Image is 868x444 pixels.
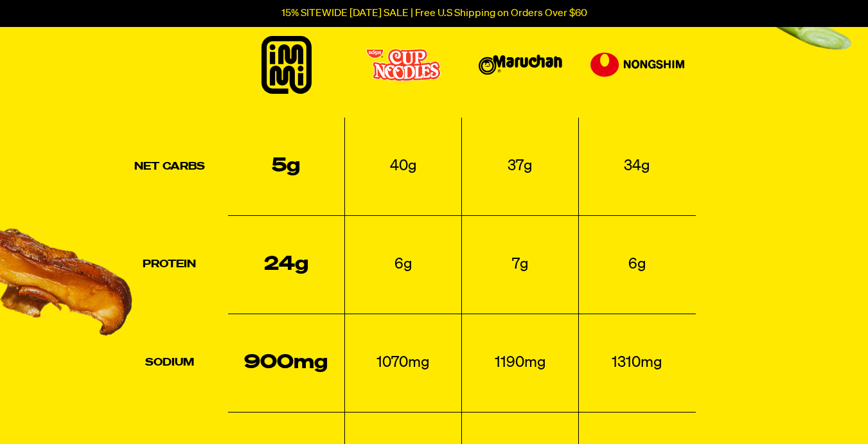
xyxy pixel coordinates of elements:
[579,314,696,413] td: 1310mg
[579,216,696,314] td: 6g
[228,118,345,216] td: 5g
[111,216,228,314] th: Protein
[462,118,579,216] td: 37g
[462,314,579,413] td: 1190mg
[261,36,312,94] img: immi
[345,216,462,314] td: 6g
[281,8,587,19] p: 15% SITEWIDE [DATE] SALE | Free U.S Shipping on Orders Over $60
[345,314,462,413] td: 1070mg
[366,48,441,82] img: Cup Noodles
[345,118,462,216] td: 40g
[579,118,696,216] td: 34g
[479,55,562,75] img: Maruchan
[111,118,228,216] th: Net Carbs
[462,216,579,314] td: 7g
[228,216,345,314] td: 24g
[228,314,345,413] td: 900mg
[590,53,684,77] img: Nongshim
[111,314,228,413] th: Sodium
